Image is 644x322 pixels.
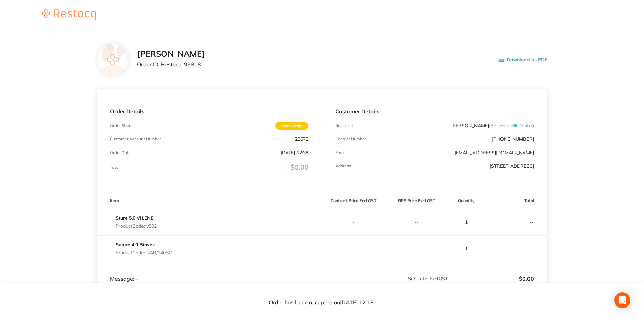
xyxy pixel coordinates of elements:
[485,214,547,230] p: --
[137,49,205,59] h2: [PERSON_NAME]
[614,292,630,308] div: Open Intercom Messenger
[335,137,366,141] p: Contact Number
[322,276,448,281] p: Sub Total Excl. GST
[492,136,534,142] p: [PHONE_NUMBER]
[335,150,347,155] p: Emaill
[385,219,448,225] p: --
[448,193,484,209] th: Quantity
[485,241,547,257] p: --
[275,122,308,130] span: Open Order
[97,193,322,209] th: Item
[110,108,308,114] p: Order Details
[290,163,308,171] span: $0.00
[455,150,534,156] a: [EMAIL_ADDRESS][DOMAIN_NAME]
[35,9,103,21] a: Restocq logo
[281,150,308,155] p: [DATE] 12:38
[448,246,484,251] p: 1
[35,9,103,20] img: Restocq logo
[115,215,153,221] a: Sture 5.0 VILENE
[484,193,547,209] th: Total
[110,123,133,128] p: Order Status
[335,164,351,168] p: Address
[137,61,205,68] p: Order ID: Restocq- 95818
[322,193,385,209] th: Contract Price Excl. GST
[385,193,448,209] th: RRP Price Excl. GST
[115,242,155,248] a: Suture 4.0 Biovek
[335,108,534,114] p: Customer Details
[448,276,534,282] p: $0.00
[498,49,547,70] button: Download as PDF
[269,300,375,306] p: Order has been accepted on [DATE] 12:18 .
[335,123,353,128] p: Recipient
[322,246,385,251] p: -
[385,246,448,251] p: --
[489,123,534,129] span: ( Bellevue Hill Dental )
[110,165,119,170] p: Total
[322,219,385,225] p: -
[115,250,172,256] p: Product Code: NAB/1405C
[295,136,308,142] p: 22672
[115,223,157,229] p: Product Code: v502
[97,262,322,283] td: Message: -
[448,219,484,225] p: 1
[110,137,161,141] p: Customer Account Number
[451,123,534,128] p: [PERSON_NAME]
[110,150,131,155] p: Order Date
[490,163,534,169] p: [STREET_ADDRESS]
